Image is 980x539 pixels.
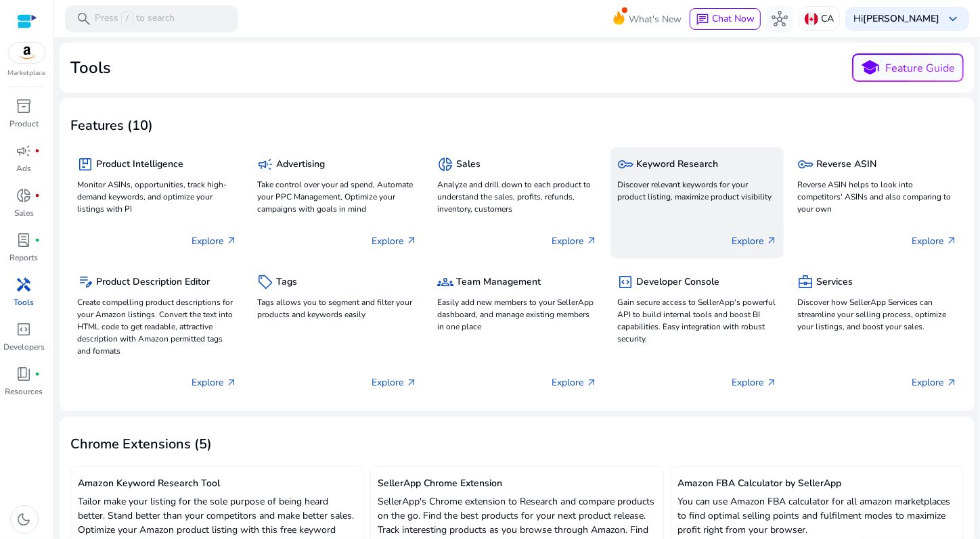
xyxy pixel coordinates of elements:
[70,436,212,452] h3: Chrome Extensions (5)
[16,98,32,114] span: inventory_2
[226,377,237,388] span: arrow_outward
[456,277,541,288] h5: Team Management
[77,274,93,290] span: edit_note
[586,235,597,246] span: arrow_outward
[95,11,175,26] p: Press to search
[678,478,956,490] h5: Amazon FBA Calculator by SellerApp
[732,234,777,248] p: Explore
[797,274,814,290] span: business_center
[35,148,41,154] span: fiber_manual_record
[732,375,777,390] p: Explore
[16,143,32,159] span: campaign
[16,232,32,248] span: lab_profile
[766,235,777,246] span: arrow_outward
[766,377,777,388] span: arrow_outward
[912,234,957,248] p: Explore
[76,11,92,27] span: search
[456,159,481,170] h5: Sales
[35,237,41,243] span: fiber_manual_record
[276,277,297,288] h5: Tags
[766,5,793,32] button: hub
[16,187,32,204] span: donut_small
[617,179,777,203] p: Discover relevant keywords for your product listing, maximize product visibility
[16,511,32,528] span: dark_mode
[636,277,719,288] h5: Developer Console
[96,159,183,170] h5: Product Intelligence
[8,68,46,78] p: Marketplace
[5,385,43,398] p: Resources
[816,159,876,170] h5: Reverse ASIN
[552,234,597,248] p: Explore
[35,371,41,377] span: fiber_manual_record
[797,296,957,333] p: Discover how SellerApp Services can streamline your selling process, optimize your listings, and ...
[797,156,814,172] span: key
[16,366,32,382] span: book_4
[690,8,761,30] button: chatChat Now
[772,11,788,27] span: hub
[192,375,237,390] p: Explore
[629,7,682,31] span: What's New
[586,377,597,388] span: arrow_outward
[437,296,597,333] p: Easily add new members to your SellerApp dashboard, and manage existing members in one place
[14,296,35,308] p: Tools
[14,207,34,219] p: Sales
[886,60,956,76] p: Feature Guide
[9,43,45,63] img: amazon.svg
[863,12,939,25] b: [PERSON_NAME]
[378,478,656,490] h5: SellerApp Chrome Extension
[946,235,957,246] span: arrow_outward
[257,274,273,290] span: sell
[35,193,41,198] span: fiber_manual_record
[257,296,417,321] p: Tags allows you to segment and filter your products and keywords easily
[696,13,709,26] span: chat
[257,156,273,172] span: campaign
[805,12,818,26] img: ca.svg
[821,7,834,30] p: CA
[797,179,957,215] p: Reverse ASIN helps to look into competitors' ASINs and also comparing to your own
[16,321,32,337] span: code_blocks
[77,179,237,215] p: Monitor ASINs, opportunities, track high-demand keywords, and optimize your listings with PI
[17,162,32,174] p: Ads
[10,252,39,264] p: Reports
[861,58,881,78] span: school
[78,478,356,490] h5: Amazon Keyword Research Tool
[406,235,417,246] span: arrow_outward
[816,277,853,288] h5: Services
[617,296,777,345] p: Gain secure access to SellerApp's powerful API to build internal tools and boost BI capabilities....
[276,159,325,170] h5: Advertising
[121,11,133,26] span: /
[96,277,210,288] h5: Product Description Editor
[70,118,153,134] h3: Features (10)
[16,277,32,293] span: handyman
[372,234,417,248] p: Explore
[77,156,93,172] span: package
[712,12,755,25] span: Chat Now
[257,179,417,215] p: Take control over your ad spend, Automate your PPC Management, Optimize your campaigns with goals...
[9,118,39,130] p: Product
[437,274,453,290] span: groups
[372,375,417,390] p: Explore
[617,274,633,290] span: code_blocks
[552,375,597,390] p: Explore
[192,234,237,248] p: Explore
[617,156,633,172] span: key
[406,377,417,388] span: arrow_outward
[437,156,453,172] span: donut_small
[946,377,957,388] span: arrow_outward
[912,375,957,390] p: Explore
[77,296,237,357] p: Create compelling product descriptions for your Amazon listings. Convert the text into HTML code ...
[945,11,961,27] span: keyboard_arrow_down
[70,58,111,78] h2: Tools
[3,341,45,353] p: Developers
[678,494,956,537] p: You can use Amazon FBA calculator for all amazon marketplaces to find optimal selling points and ...
[852,53,964,82] button: schoolFeature Guide
[226,235,237,246] span: arrow_outward
[636,159,718,170] h5: Keyword Research
[853,14,939,24] p: Hi
[437,179,597,215] p: Analyze and drill down to each product to understand the sales, profits, refunds, inventory, cust...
